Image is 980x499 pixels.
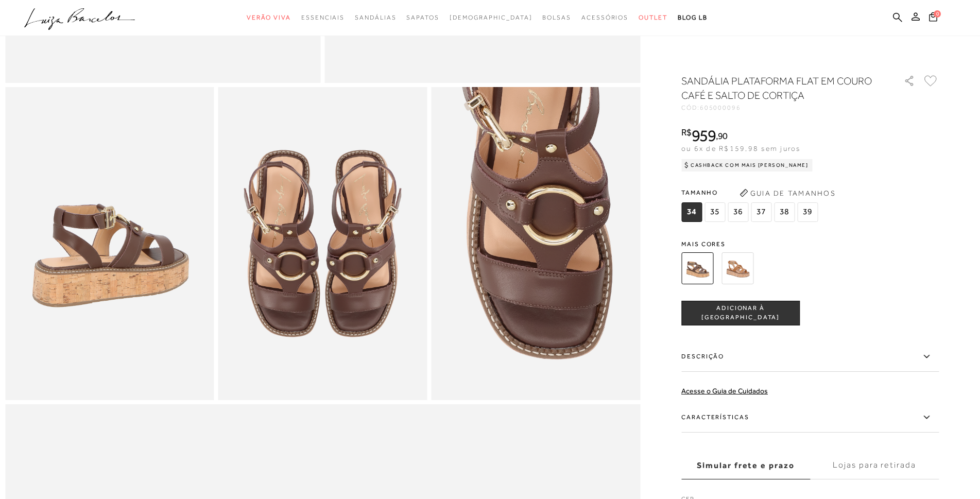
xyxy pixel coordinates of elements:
[681,128,692,137] i: R$
[718,130,728,141] span: 90
[355,14,396,21] span: Sandálias
[639,8,667,27] a: categoryNavScreenReaderText
[728,202,748,222] span: 36
[681,252,713,284] img: SANDÁLIA PLATAFORMA FLAT EM COURO CAFÉ E SALTO DE CORTIÇA
[431,87,640,401] img: image
[681,403,939,433] label: Características
[810,452,939,479] label: Lojas para retirada
[542,14,571,21] span: Bolsas
[682,304,799,322] span: ADICIONAR À [GEOGRAPHIC_DATA]
[751,202,771,222] span: 37
[406,8,439,27] a: categoryNavScreenReaderText
[716,131,728,141] i: ,
[797,202,818,222] span: 39
[247,14,291,21] span: Verão Viva
[218,87,427,401] img: image
[581,14,628,21] span: Acessórios
[406,14,439,21] span: Sapatos
[542,8,571,27] a: categoryNavScreenReaderText
[639,14,667,21] span: Outlet
[692,126,716,145] span: 959
[681,74,874,102] h1: SANDÁLIA PLATAFORMA FLAT EM COURO CAFÉ E SALTO DE CORTIÇA
[681,241,939,247] span: Mais cores
[681,301,800,325] button: ADICIONAR À [GEOGRAPHIC_DATA]
[5,87,214,401] img: image
[678,8,708,27] a: BLOG LB
[450,14,532,21] span: [DEMOGRAPHIC_DATA]
[681,144,800,152] span: ou 6x de R$159,98 sem juros
[301,8,345,27] a: categoryNavScreenReaderText
[247,8,291,27] a: categoryNavScreenReaderText
[700,104,741,111] span: 605000096
[681,387,768,395] a: Acesse o Guia de Cuidados
[681,342,939,372] label: Descrição
[301,14,345,21] span: Essenciais
[926,11,940,25] button: 0
[721,252,753,284] img: SANDÁLIA PLATAFORMA FLAT EM COURO CARAMELO E SALTO DE CORTIÇA
[581,8,628,27] a: categoryNavScreenReaderText
[704,202,725,222] span: 35
[681,452,810,479] label: Simular frete e prazo
[681,185,820,200] span: Tamanho
[681,105,887,111] div: CÓD:
[355,8,396,27] a: categoryNavScreenReaderText
[934,10,941,18] span: 0
[678,14,708,21] span: BLOG LB
[681,159,813,171] div: Cashback com Mais [PERSON_NAME]
[681,202,702,222] span: 34
[774,202,795,222] span: 38
[736,185,839,201] button: Guia de Tamanhos
[450,8,532,27] a: noSubCategoriesText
